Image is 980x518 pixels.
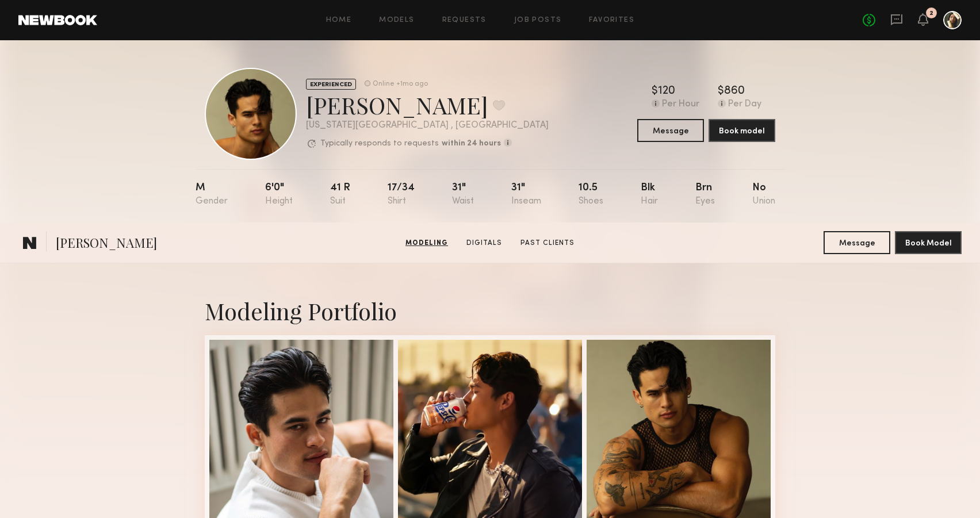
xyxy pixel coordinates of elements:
div: 6'0" [265,183,293,206]
a: Book Model [895,237,962,247]
div: Brn [695,183,715,206]
button: Message [824,231,890,254]
div: 17/34 [388,183,415,206]
div: Modeling Portfolio [205,296,775,326]
div: 31" [452,183,474,206]
a: Requests [442,17,487,24]
a: Home [326,17,352,24]
a: Modeling [401,238,453,248]
div: M [196,183,228,206]
a: Job Posts [514,17,562,24]
a: Past Clients [516,238,579,248]
span: [PERSON_NAME] [56,234,157,254]
div: No [752,183,775,206]
div: $ [718,86,724,97]
div: EXPERIENCED [306,79,356,90]
div: 2 [929,10,933,17]
div: Blk [641,183,658,206]
div: [PERSON_NAME] [306,90,549,120]
div: 31" [511,183,541,206]
a: Models [379,17,414,24]
div: 41 r [330,183,350,206]
b: within 24 hours [442,140,501,148]
a: Digitals [462,238,507,248]
button: Message [637,119,704,142]
div: 860 [724,86,745,97]
div: 120 [658,86,675,97]
div: [US_STATE][GEOGRAPHIC_DATA] , [GEOGRAPHIC_DATA] [306,121,549,131]
div: Per Day [728,99,761,110]
a: Favorites [589,17,634,24]
div: Per Hour [662,99,699,110]
button: Book Model [895,231,962,254]
p: Typically responds to requests [320,140,439,148]
div: Online +1mo ago [373,80,428,88]
button: Book model [709,119,775,142]
div: 10.5 [579,183,603,206]
div: $ [652,86,658,97]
